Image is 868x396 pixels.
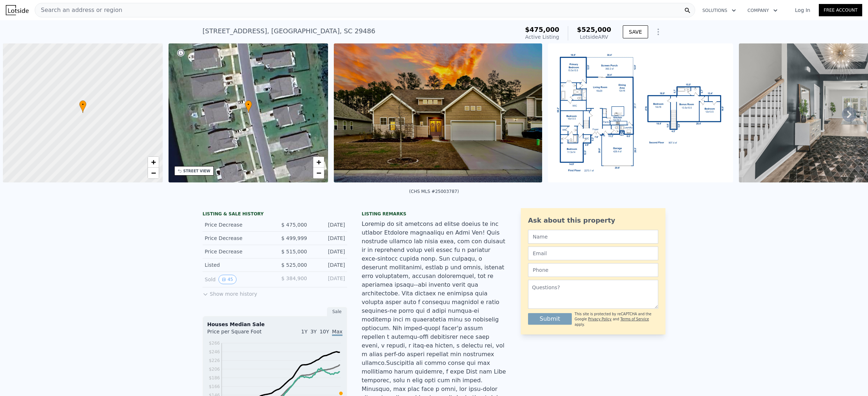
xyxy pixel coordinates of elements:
span: + [151,157,156,167]
div: Price per Square Foot [207,328,275,340]
span: $ 515,000 [281,249,307,254]
a: Zoom out [148,168,159,178]
div: [DATE] [313,275,345,284]
div: STREET VIEW [183,168,210,174]
div: Listing remarks [362,211,506,217]
div: • [245,100,252,113]
span: $525,000 [577,26,611,33]
span: • [245,101,252,108]
button: SAVE [623,25,648,38]
div: [STREET_ADDRESS] , [GEOGRAPHIC_DATA] , SC 29486 [203,26,375,36]
div: Listed [205,261,269,269]
span: 10Y [320,329,329,334]
a: Zoom in [148,157,159,168]
button: Show more history [203,287,257,298]
span: $ 384,900 [281,275,307,281]
span: Max [332,329,342,336]
div: LISTING & SALE HISTORY [203,211,347,218]
input: Phone [528,263,658,277]
tspan: $186 [209,375,220,380]
a: Free Account [819,4,862,16]
div: Lotside ARV [577,33,611,41]
span: 1Y [301,329,307,334]
div: Sale [327,307,347,316]
div: [DATE] [313,261,345,269]
span: Search an address or region [35,6,122,14]
img: Sale: 142172564 Parcel: 83431413 [334,43,542,182]
button: Solutions [697,4,742,17]
button: Show Options [651,25,665,39]
span: $475,000 [525,26,559,33]
tspan: $226 [209,358,220,363]
span: • [79,101,86,108]
tspan: $266 [209,341,220,346]
span: $ 475,000 [281,222,307,228]
a: Terms of Service [620,317,649,321]
div: This site is protected by reCAPTCHA and the Google and apply. [575,312,658,327]
span: − [316,168,321,177]
div: Ask about this property [528,215,658,226]
button: Company [742,4,783,17]
span: + [316,157,321,167]
div: Houses Median Sale [207,321,342,328]
button: Submit [528,313,572,325]
div: [DATE] [313,235,345,242]
span: $ 499,999 [281,235,307,241]
div: [DATE] [313,248,345,255]
tspan: $206 [209,367,220,372]
span: 3Y [310,329,316,334]
div: Price Decrease [205,235,269,242]
a: Log In [786,7,819,14]
div: (CHS MLS #25003787) [409,189,459,194]
tspan: $166 [209,384,220,389]
a: Zoom in [313,157,324,168]
div: Price Decrease [205,248,269,255]
input: Name [528,230,658,244]
img: Sale: 142172564 Parcel: 83431413 [548,43,733,182]
div: Price Decrease [205,221,269,228]
input: Email [528,247,658,260]
tspan: $246 [209,349,220,354]
div: [DATE] [313,221,345,228]
button: View historical data [218,275,236,284]
div: • [79,100,86,113]
span: Active Listing [525,34,559,40]
span: $ 525,000 [281,262,307,268]
a: Zoom out [313,168,324,178]
span: − [151,168,156,177]
a: Privacy Policy [588,317,612,321]
img: Lotside [6,5,29,15]
div: Sold [205,275,269,284]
